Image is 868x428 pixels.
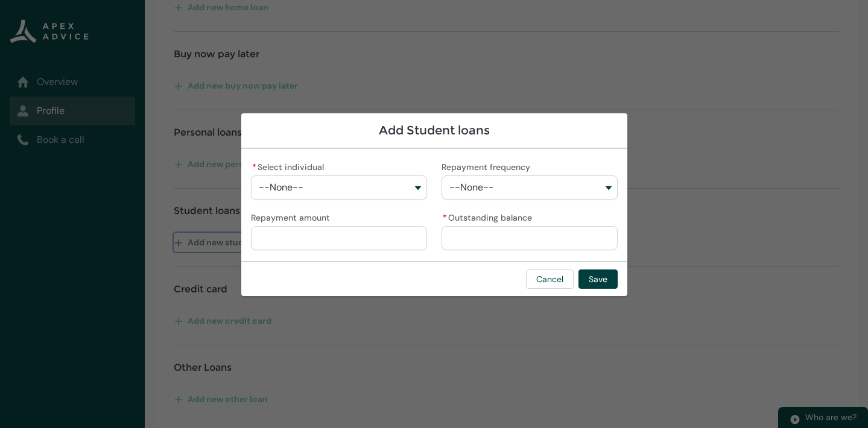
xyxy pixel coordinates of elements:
[252,162,256,172] abbr: required
[442,175,618,200] button: Repayment frequency
[251,209,335,224] label: Repayment amount
[251,159,329,173] label: Select individual
[442,209,537,224] label: Outstanding balance
[251,123,618,138] h1: Add Student loans
[259,182,303,193] span: --None--
[251,175,427,200] button: Select individual
[526,269,574,289] button: Cancel
[578,269,618,289] button: Save
[442,159,535,173] label: Repayment frequency
[449,182,494,193] span: --None--
[443,212,447,223] abbr: required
